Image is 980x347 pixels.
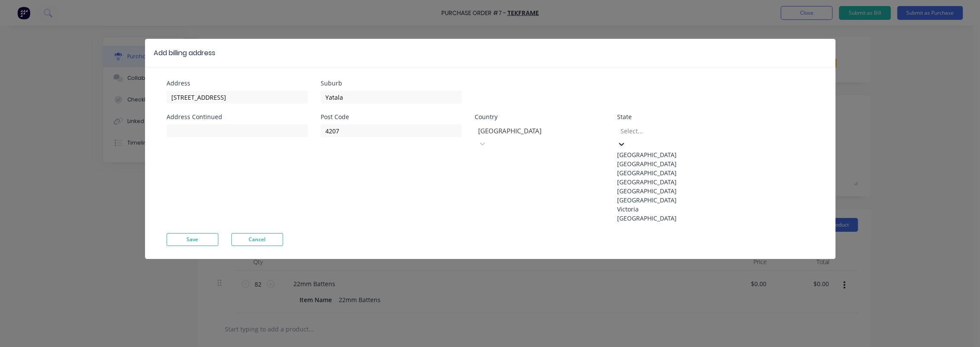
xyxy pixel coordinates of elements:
div: [GEOGRAPHIC_DATA] [617,177,747,186]
div: [GEOGRAPHIC_DATA] [617,159,747,168]
div: [GEOGRAPHIC_DATA] [617,196,747,205]
div: [GEOGRAPHIC_DATA] [617,214,747,223]
button: Save [167,233,218,246]
button: Cancel [231,233,283,246]
div: [GEOGRAPHIC_DATA] [617,186,747,196]
div: Suburb [321,80,462,86]
div: Add billing address [154,48,215,58]
div: Country [475,114,604,120]
div: Address [167,80,308,86]
div: Address Continued [167,114,308,120]
div: State [617,114,747,120]
div: [GEOGRAPHIC_DATA] [617,168,747,177]
div: Post Code [321,114,462,120]
div: [GEOGRAPHIC_DATA] [617,150,747,159]
div: Victoria [617,205,747,214]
